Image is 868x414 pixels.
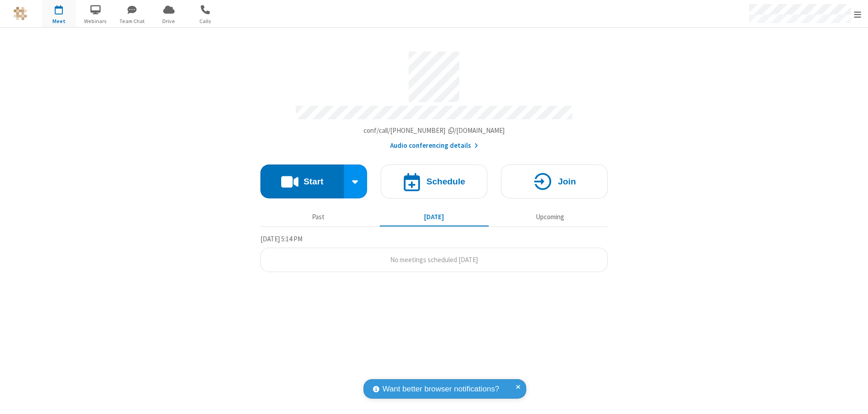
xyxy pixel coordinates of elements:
[79,17,113,25] span: Webinars
[260,165,344,198] button: Start
[558,177,576,186] h4: Join
[260,234,608,273] section: Today's Meetings
[501,165,608,198] button: Join
[260,45,608,151] section: Account details
[426,177,465,186] h4: Schedule
[380,208,489,226] button: [DATE]
[303,177,323,186] h4: Start
[115,17,149,25] span: Team Chat
[344,165,368,198] div: Start conference options
[264,208,373,226] button: Past
[42,17,76,25] span: Meet
[152,17,186,25] span: Drive
[382,383,499,395] span: Want better browser notifications?
[390,255,478,264] span: No meetings scheduled [DATE]
[381,165,487,198] button: Schedule
[14,7,27,20] img: QA Selenium DO NOT DELETE OR CHANGE
[363,126,505,136] button: Copy my meeting room linkCopy my meeting room link
[363,126,505,135] span: Copy my meeting room link
[495,208,604,226] button: Upcoming
[390,141,478,151] button: Audio conferencing details
[260,235,302,243] span: [DATE] 5:14 PM
[189,17,222,25] span: Calls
